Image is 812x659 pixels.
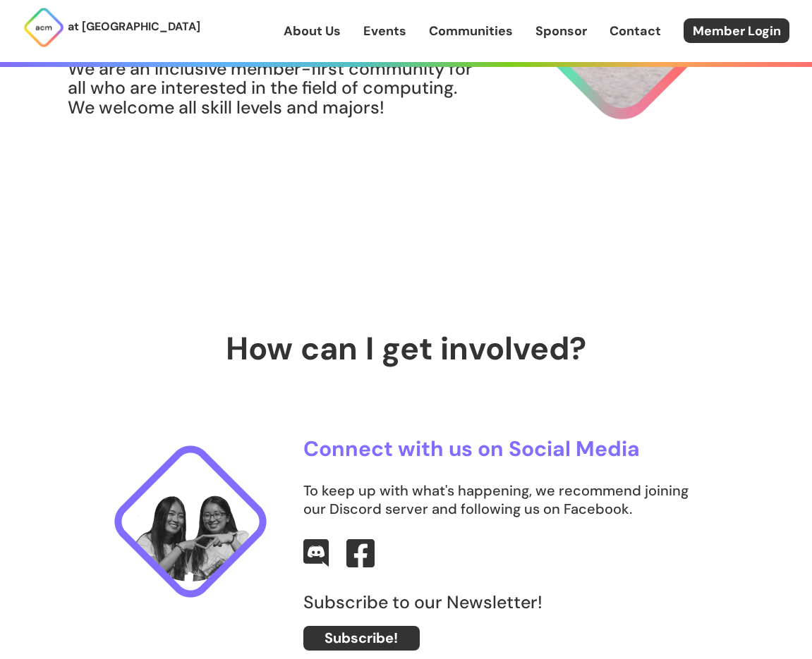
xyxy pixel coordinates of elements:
[303,437,707,460] h3: Connect with us on Social Media
[346,539,375,567] img: Facebook Logo
[23,6,65,49] img: ACM Logo
[68,331,745,367] h2: How can I get involved?
[303,626,420,651] a: Subscribe!
[284,22,341,40] a: About Us
[68,18,200,36] p: at [GEOGRAPHIC_DATA]
[303,539,329,567] img: Discord Logo
[303,593,707,612] label: Subscribe to our Newsletter!
[23,6,200,49] a: at [GEOGRAPHIC_DATA]
[363,22,406,40] a: Events
[684,18,789,43] a: Member Login
[429,22,513,40] a: Communities
[535,22,587,40] a: Sponsor
[303,481,707,518] p: To keep up with what's happening, we recommend joining our Discord server and following us on Fac...
[68,1,474,117] h3: We are the Association for Computing Machinery at [GEOGRAPHIC_DATA]! We are an inclusive member-f...
[610,22,661,40] a: Contact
